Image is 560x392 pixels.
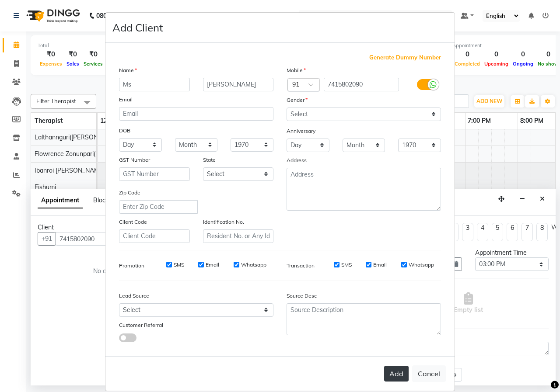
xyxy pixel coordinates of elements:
input: Resident No. or Any Id [203,229,274,243]
label: Email [119,96,133,104]
h4: Add Client [112,20,163,35]
label: DOB [119,127,130,135]
label: Email [206,261,219,269]
label: Name [119,66,137,74]
label: Source Desc [287,292,317,300]
label: Identification No. [203,218,244,226]
label: Email [373,261,387,269]
span: Generate Dummy Number [369,53,441,62]
input: Last Name [203,78,274,91]
label: Lead Source [119,292,149,300]
label: State [203,156,216,164]
input: Mobile [324,78,399,91]
label: Transaction [287,262,315,270]
label: Address [287,156,307,164]
button: Add [384,366,409,382]
label: Anniversary [287,127,315,135]
label: Client Code [119,218,147,226]
label: GST Number [119,156,150,164]
label: Mobile [287,66,306,74]
label: SMS [174,261,184,269]
input: GST Number [119,167,190,181]
label: Customer Referral [119,321,163,329]
label: Whatsapp [409,261,434,269]
label: SMS [341,261,352,269]
input: Email [119,107,273,121]
input: Enter Zip Code [119,200,198,214]
label: Promotion [119,262,144,270]
label: Gender [287,96,308,104]
input: Client Code [119,229,190,243]
button: Cancel [412,365,446,382]
label: Whatsapp [241,261,266,269]
label: Zip Code [119,189,140,197]
input: First Name [119,78,190,91]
